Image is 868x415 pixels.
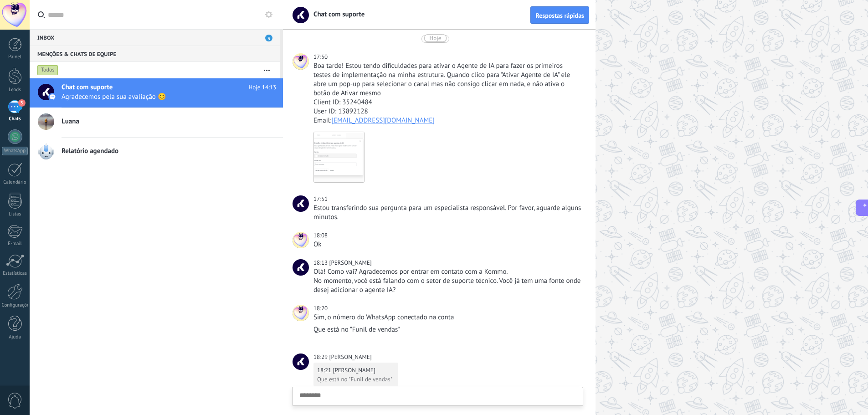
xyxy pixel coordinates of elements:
[329,259,371,266] span: Brenda S
[2,241,28,247] div: E-mail
[2,116,28,122] div: Chats
[293,195,309,212] span: Chat com suporte
[293,259,309,276] span: Brenda S
[2,179,28,185] div: Calendário
[314,132,364,182] img: a14ad3e6-eb55-4d4a-8be6-64283f524f8f
[18,99,26,107] span: 3
[2,54,28,60] div: Painel
[313,98,581,107] div: Client ID: 35240484
[313,258,329,267] div: 18:13
[535,12,584,19] span: Respostas rápidas
[530,6,589,24] button: Respostas rápidas
[257,62,277,78] button: Mais
[313,240,581,249] div: Ok
[2,334,28,340] div: Ajuda
[30,108,283,137] a: Luana
[62,117,79,126] span: Luana
[331,116,435,125] a: [EMAIL_ADDRESS][DOMAIN_NAME]
[62,92,259,101] span: Agradecemos pela sua avaliação 😊
[313,325,581,334] div: Que está no "Funil de vendas"
[2,271,28,277] div: Estatísticas
[313,52,329,61] div: 17:50
[313,204,581,222] div: Estou transferindo sua pergunta para um especialista responsável. Por favor, aguarde alguns minutos.
[2,211,28,217] div: Listas
[62,83,113,92] span: Chat com suporte
[293,232,309,248] span: Thierry Garre
[313,353,329,362] div: 18:29
[313,267,581,277] div: Olá! Como vai? Agradecemos por entrar em contato com a Kommo.
[249,83,276,92] span: Hoje 14:13
[313,277,581,295] div: No momento, você está falando com o setor de suporte técnico. Você já tem uma fonte onde desej ad...
[62,147,118,156] span: Relatório agendado
[2,302,28,308] div: Configurações
[293,305,309,321] span: Thierry Garre
[313,195,329,204] div: 17:51
[2,147,28,155] div: WhatsApp
[30,46,280,62] div: Menções & Chats de equipe
[265,35,272,41] span: 3
[30,138,283,167] a: Relatório agendado
[30,78,283,108] a: Chat com suporte Hoje 14:13 Agradecemos pela sua avaliação 😊
[30,29,280,46] div: Inbox
[2,87,28,93] div: Leads
[293,53,309,70] span: Thierry Garre
[313,313,581,322] div: Sim, o número do WhatsApp conectado na conta
[313,116,581,125] div: Email:
[329,353,371,361] span: Brenda S
[313,304,329,313] div: 18:20
[37,65,58,76] div: Todos
[313,107,581,116] div: User ID: 13892128
[293,354,309,370] span: Brenda S
[313,61,581,98] div: Boa tarde! Estou tendo dificuldades para ativar o Agente de IA para fazer os primeiros testes de ...
[313,231,329,240] div: 18:08
[308,10,365,19] span: Chat com suporte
